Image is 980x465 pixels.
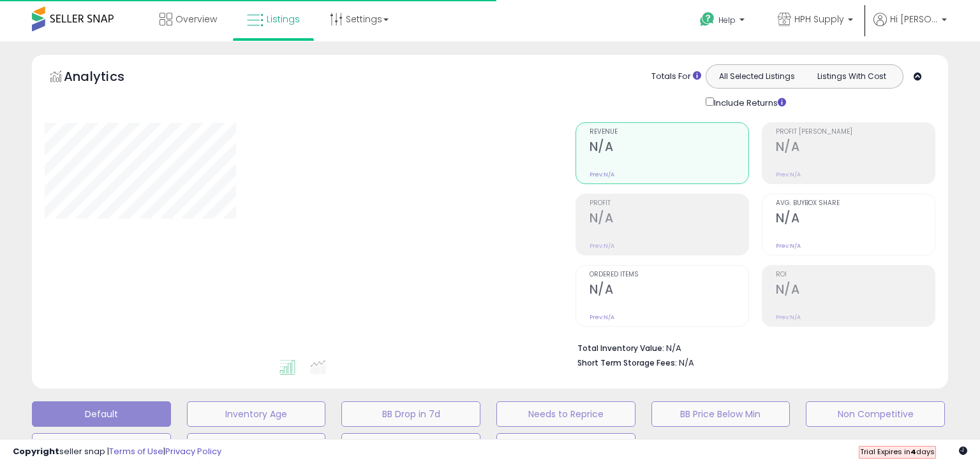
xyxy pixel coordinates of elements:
[776,242,801,250] small: Prev: N/A
[709,68,805,85] button: All Selected Listings
[679,357,694,369] span: N/A
[577,343,664,354] b: Total Inventory Value:
[32,433,171,459] button: Top Sellers
[341,401,480,427] button: BB Drop in 7d
[165,445,221,457] a: Privacy Policy
[577,357,677,368] b: Short Term Storage Fees:
[776,282,935,299] h2: N/A
[590,129,748,136] span: Revenue
[13,446,221,458] div: seller snap | |
[590,282,748,299] h2: N/A
[590,271,748,278] span: Ordered Items
[776,211,935,228] h2: N/A
[341,433,480,459] button: Items Being Repriced
[804,68,899,85] button: Listings With Cost
[267,13,300,25] span: Listings
[13,445,59,457] strong: Copyright
[187,433,326,459] button: Selling @ Max
[696,95,801,110] div: Include Returns
[806,401,945,427] button: Non Competitive
[64,68,149,89] h5: Analytics
[590,171,614,178] small: Prev: N/A
[590,139,748,157] h2: N/A
[32,401,171,427] button: Default
[496,401,635,427] button: Needs to Reprice
[776,200,935,207] span: Avg. Buybox Share
[776,139,935,157] h2: N/A
[699,11,715,27] i: Get Help
[651,71,701,83] div: Totals For
[860,447,935,457] span: Trial Expires in days
[496,433,635,459] button: 30 Day Decrease
[109,445,163,457] a: Terms of Use
[187,401,326,427] button: Inventory Age
[910,447,916,457] b: 4
[590,313,614,321] small: Prev: N/A
[776,129,935,136] span: Profit [PERSON_NAME]
[590,211,748,228] h2: N/A
[776,271,935,278] span: ROI
[873,13,947,41] a: Hi [PERSON_NAME]
[776,313,801,321] small: Prev: N/A
[718,15,736,25] span: Help
[776,171,801,178] small: Prev: N/A
[175,13,217,25] span: Overview
[690,2,757,41] a: Help
[890,13,938,25] span: Hi [PERSON_NAME]
[794,13,844,25] span: HPH Supply
[651,401,791,427] button: BB Price Below Min
[577,340,926,355] li: N/A
[590,242,614,250] small: Prev: N/A
[590,200,748,207] span: Profit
